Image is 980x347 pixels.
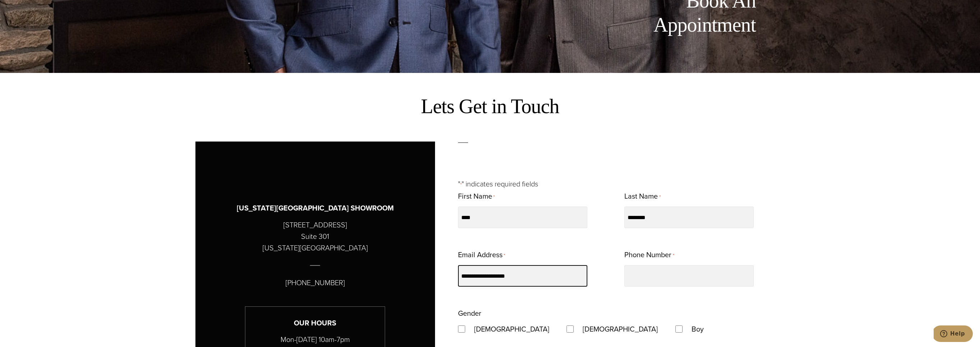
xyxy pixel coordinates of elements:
[458,190,495,204] label: First Name
[624,248,674,262] label: Phone Number
[467,323,556,336] label: [DEMOGRAPHIC_DATA]
[195,94,785,119] h2: Lets Get in Touch
[575,323,665,336] label: [DEMOGRAPHIC_DATA]
[934,325,973,343] iframe: Opens a widget where you can chat to one of our agents
[624,190,660,204] label: Last Name
[684,323,711,336] label: Boy
[245,318,385,329] h3: Our Hours
[237,203,394,214] h3: [US_STATE][GEOGRAPHIC_DATA] SHOWROOM
[458,307,481,320] legend: Gender
[458,248,505,262] label: Email Address
[263,219,368,254] p: [STREET_ADDRESS] Suite 301 [US_STATE][GEOGRAPHIC_DATA]
[286,277,345,288] p: [PHONE_NUMBER]
[458,178,785,190] p: " " indicates required fields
